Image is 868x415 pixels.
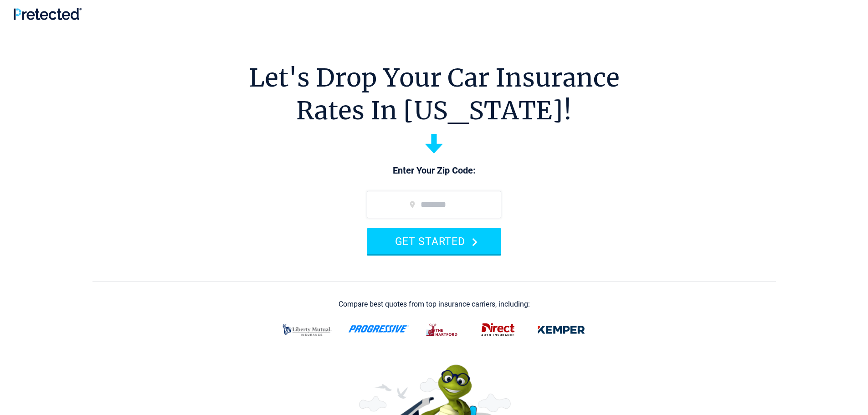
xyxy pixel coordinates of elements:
[277,318,337,342] img: liberty
[249,61,620,127] h1: Let's Drop Your Car Insurance Rates In [US_STATE]!
[367,191,501,218] input: zip code
[531,318,591,342] img: kemper
[348,325,409,333] img: progressive
[367,228,501,254] button: GET STARTED
[339,300,530,308] div: Compare best quotes from top insurance carriers, including:
[420,318,465,342] img: thehartford
[476,318,520,342] img: direct
[14,8,82,20] img: Pretected Logo
[358,164,510,177] p: Enter Your Zip Code:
